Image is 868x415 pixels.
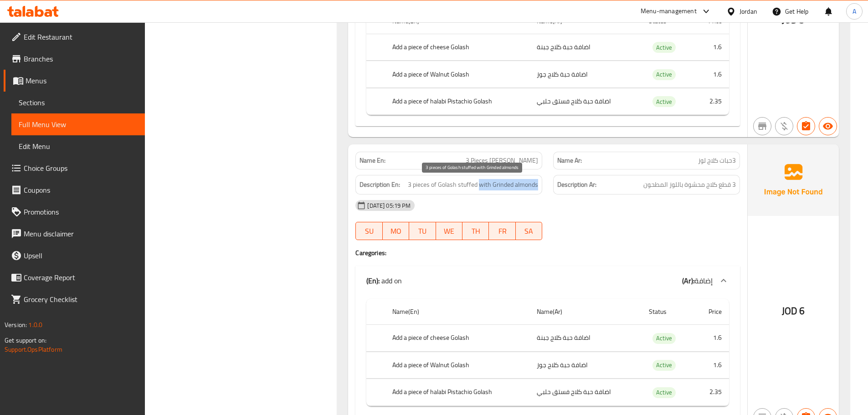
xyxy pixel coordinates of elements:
[519,225,539,238] span: SA
[652,96,676,107] div: Active
[24,206,138,217] span: Promotions
[28,319,42,331] span: 1.0.0
[19,141,138,152] span: Edit Menu
[698,156,736,165] span: 3حبات كلاج لوز
[413,225,432,238] span: TU
[753,117,771,135] button: Not branch specific item
[4,179,145,201] a: Coupons
[462,222,489,240] button: TH
[385,299,529,325] th: Name(En)
[355,222,382,240] button: SU
[489,222,515,240] button: FR
[682,274,694,287] b: (Ar):
[4,48,145,70] a: Branches
[385,352,529,379] th: Add a piece of Walnut Golash
[529,34,642,61] td: اضافة حبة كلاج جبنة
[694,88,729,115] td: 2.35
[529,61,642,88] td: اضافة حبة كلاج جوز
[4,157,145,179] a: Choice Groups
[529,379,642,406] td: اضافة حبة كلاج فستق حلبي
[4,201,145,223] a: Promotions
[652,69,676,80] span: Active
[4,288,145,310] a: Grocery Checklist
[385,379,529,406] th: Add a piece of halabi Pistachio Golash
[694,325,729,352] td: 1.6
[694,274,713,287] span: إضافة
[529,325,642,352] td: اضافة حبة كلاج جبنة
[26,75,138,86] span: Menus
[364,201,414,210] span: [DATE] 05:19 PM
[775,117,793,135] button: Purchased item
[529,352,642,379] td: اضافة حبة كلاج جوز
[19,97,138,108] span: Sections
[24,228,138,239] span: Menu disclaimer
[529,299,642,325] th: Name(Ar)
[493,225,512,238] span: FR
[641,6,697,17] div: Menu-management
[557,179,596,190] strong: Description Ar:
[11,92,145,113] a: Sections
[385,61,529,88] th: Add a piece of Walnut Golash
[516,222,542,240] button: SA
[385,88,529,115] th: Add a piece of halabi Pistachio Golash
[819,117,837,135] button: Available
[360,156,385,165] strong: Name En:
[24,31,138,42] span: Edit Restaurant
[652,360,676,371] div: Active
[360,225,379,238] span: SU
[5,319,27,331] span: Version:
[643,179,736,190] span: 3 قطع كلاج محشوة باللوز المطحون
[466,225,485,238] span: TH
[4,70,145,92] a: Menus
[4,26,145,48] a: Edit Restaurant
[694,34,729,61] td: 1.6
[360,179,400,190] strong: Description En:
[408,179,538,190] span: 3 pieces of Golash stuffed with Grinded almonds
[748,144,839,215] img: Ae5nvW7+0k+MAAAAAElFTkSuQmCC
[440,225,459,238] span: WE
[782,302,797,320] span: JOD
[4,223,145,245] a: Menu disclaimer
[366,274,380,287] b: (En):
[383,222,409,240] button: MO
[642,299,694,325] th: Status
[24,250,138,261] span: Upsell
[385,325,529,352] th: Add a piece of cheese Golash
[797,117,815,135] button: Has choices
[24,53,138,64] span: Branches
[436,222,462,240] button: WE
[5,343,62,355] a: Support.OpsPlatform
[24,272,138,283] span: Coverage Report
[557,156,582,165] strong: Name Ar:
[366,299,729,406] table: choices table
[694,379,729,406] td: 2.35
[652,333,676,343] span: Active
[386,225,406,238] span: MO
[366,275,402,286] p: add on
[19,119,138,130] span: Full Menu View
[11,113,145,135] a: Full Menu View
[5,334,46,346] span: Get support on:
[24,163,138,174] span: Choice Groups
[694,61,729,88] td: 1.6
[466,156,538,165] span: 3 Pieces [PERSON_NAME]
[652,42,676,53] span: Active
[409,222,436,240] button: TU
[529,88,642,115] td: اضافة حبة كلاج فستق حلبي
[4,266,145,288] a: Coverage Report
[385,34,529,61] th: Add a piece of cheese Golash
[366,8,729,116] table: choices table
[652,387,676,398] span: Active
[24,184,138,195] span: Coupons
[355,266,740,295] div: (En): add on(Ar):إضافة
[740,6,757,16] div: Jordan
[355,248,740,257] h4: Caregories:
[11,135,145,157] a: Edit Menu
[24,294,138,305] span: Grocery Checklist
[694,299,729,325] th: Price
[4,245,145,266] a: Upsell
